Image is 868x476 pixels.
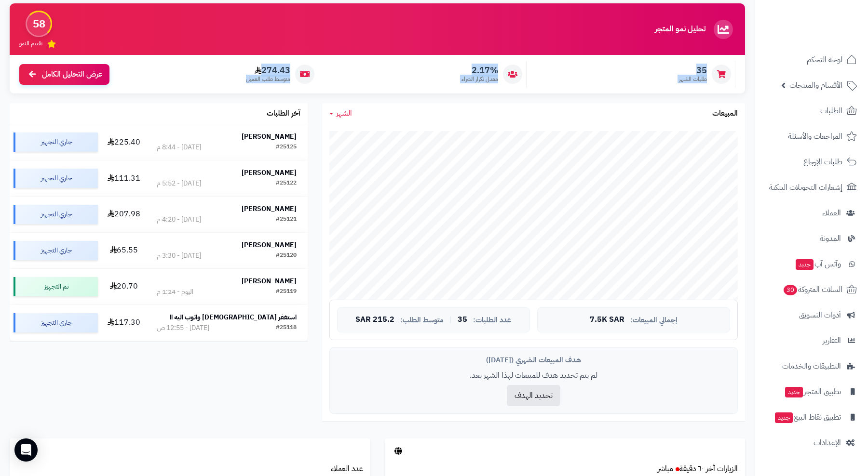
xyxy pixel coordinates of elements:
[329,108,352,119] a: الشهر
[276,215,297,225] div: #25121
[795,257,841,271] span: وآتس آب
[14,132,98,152] div: جاري التجهيز
[14,205,98,224] div: جاري التجهيز
[246,65,290,76] span: 274.43
[276,179,297,188] div: #25122
[276,251,297,261] div: #25120
[242,168,297,178] strong: [PERSON_NAME]
[761,304,862,327] a: أدوات التسويق
[157,215,201,225] div: [DATE] - 4:20 م
[761,431,862,454] a: الإعدادات
[761,99,862,122] a: الطلبات
[337,355,730,365] div: هدف المبيعات الشهري ([DATE])
[355,316,394,324] span: 215.2 SAR
[331,463,363,475] a: عدد العملاء
[157,179,201,188] div: [DATE] - 5:52 م
[14,438,38,462] div: Open Intercom Messenger
[807,53,842,66] span: لوحة التحكم
[19,64,109,85] a: عرض التحليل الكامل
[820,232,841,245] span: المدونة
[242,204,297,214] strong: [PERSON_NAME]
[761,329,862,352] a: التقارير
[170,312,297,322] strong: استغفر [DEMOGRAPHIC_DATA] واتوب اليه اا
[761,125,862,148] a: المراجعات والأسئلة
[242,132,297,142] strong: [PERSON_NAME]
[802,15,859,36] img: logo-2.png
[774,410,841,424] span: تطبيق نقاط البيع
[336,107,352,119] span: الشهر
[102,160,146,196] td: 111.31
[783,284,798,296] span: 30
[788,130,842,143] span: المراجعات والأسئلة
[102,269,146,304] td: 20.70
[799,308,841,322] span: أدوات التسويق
[712,109,738,118] h3: المبيعات
[102,233,146,268] td: 65.55
[102,305,146,341] td: 117.30
[157,323,209,333] div: [DATE] - 12:55 ص
[761,227,862,250] a: المدونة
[458,316,467,324] span: 35
[157,287,193,297] div: اليوم - 1:24 م
[822,206,841,220] span: العملاء
[157,251,201,261] div: [DATE] - 3:30 م
[630,316,678,324] span: إجمالي المبيعات:
[658,463,673,475] small: مباشر
[276,287,297,297] div: #25119
[783,283,842,296] span: السلات المتروكة
[246,75,290,83] span: متوسط طلب العميل
[461,75,498,83] span: معدل تكرار الشراء
[785,387,803,397] span: جديد
[590,316,624,324] span: 7.5K SAR
[679,75,707,83] span: طلبات الشهر
[769,181,842,194] span: إشعارات التحويلات البنكية
[337,370,730,381] p: لم يتم تحديد هدف للمبيعات لهذا الشهر بعد.
[14,241,98,260] div: جاري التجهيز
[782,359,841,373] span: التطبيقات والخدمات
[823,334,841,347] span: التقارير
[276,143,297,152] div: #25125
[267,109,300,118] h3: آخر الطلبات
[14,277,98,296] div: تم التجهيز
[679,65,707,76] span: 35
[400,316,444,324] span: متوسط الطلب:
[761,252,862,276] a: وآتس آبجديد
[473,316,511,324] span: عدد الطلبات:
[461,65,498,76] span: 2.17%
[42,69,102,80] span: عرض التحليل الكامل
[761,380,862,403] a: تطبيق المتجرجديد
[507,385,560,406] button: تحديد الهدف
[761,355,862,378] a: التطبيقات والخدمات
[796,259,814,270] span: جديد
[276,323,297,333] div: #25118
[14,169,98,188] div: جاري التجهيز
[803,155,842,169] span: طلبات الإرجاع
[242,240,297,250] strong: [PERSON_NAME]
[102,197,146,232] td: 207.98
[655,25,705,34] h3: تحليل نمو المتجر
[814,436,841,450] span: الإعدادات
[784,385,841,398] span: تطبيق المتجر
[761,48,862,71] a: لوحة التحكم
[14,313,98,332] div: جاري التجهيز
[761,201,862,225] a: العملاء
[658,463,738,475] a: الزيارات آخر ٦٠ دقيقةمباشر
[820,104,842,118] span: الطلبات
[789,79,842,92] span: الأقسام والمنتجات
[449,316,452,323] span: |
[775,412,793,423] span: جديد
[761,278,862,301] a: السلات المتروكة30
[761,150,862,173] a: طلبات الإرجاع
[761,406,862,429] a: تطبيق نقاط البيعجديد
[157,143,201,152] div: [DATE] - 8:44 م
[102,124,146,160] td: 225.40
[761,176,862,199] a: إشعارات التحويلات البنكية
[242,276,297,286] strong: [PERSON_NAME]
[19,40,42,48] span: تقييم النمو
